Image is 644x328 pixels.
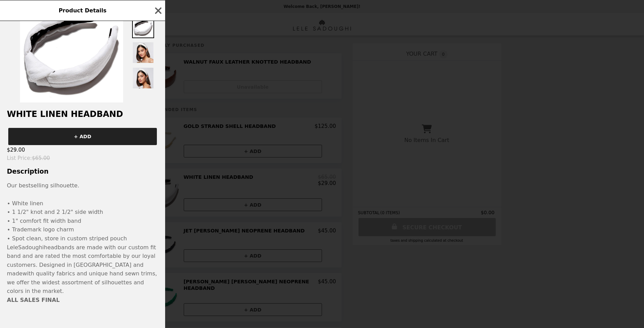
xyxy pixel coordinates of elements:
[19,182,48,189] span: bestselling
[7,244,156,277] span: headbands are made with our custom fit band and are rated the most comfortable by our loyal custo...
[7,226,74,233] span: ∙ Trademark logo charm
[7,218,81,224] span: ∙ 1" comfort fit width band
[7,235,127,242] span: ∙ Spot clean, store in custom striped pouch
[132,67,154,89] img: Thumbnail 3
[132,42,154,64] img: Thumbnail 2
[7,297,60,303] strong: ALL SALES FINAL
[58,7,106,14] span: Product Details
[7,209,103,215] span: ∙ 1 1/2" knot and 2 1/2" side width
[18,244,44,251] span: Sadoughi
[7,270,157,294] span: with quality fabrics and unique hand sewn trims, we offer the widest assortment of silhouettes an...
[7,244,18,251] span: Lele
[7,200,43,207] span: ∙ White linen
[32,155,50,161] span: $65.00
[77,182,79,189] span: .
[49,182,78,189] span: silhouette
[8,128,157,145] button: + ADD
[7,182,19,189] span: Our
[132,16,154,38] img: Thumbnail 1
